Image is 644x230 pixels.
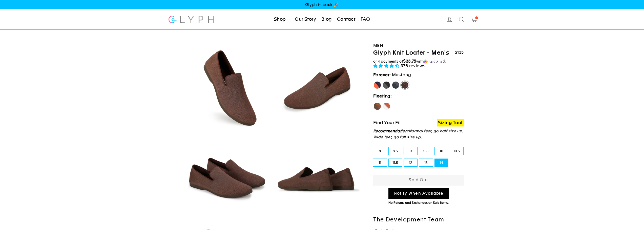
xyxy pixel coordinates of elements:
div: or 4 payments of with [373,59,464,64]
label: 9.5 [419,147,433,155]
label: 14 [435,159,448,166]
button: Sold Out [373,175,464,186]
img: Mustang [273,44,360,131]
a: Shop [272,14,292,25]
img: Mustang [273,135,360,221]
label: 8 [373,147,387,155]
span: 376 reviews [401,63,426,68]
span: 4.73 stars [373,63,401,68]
span: No Returns and Exchanges on Sale Items. [388,201,449,205]
label: 8.5 [389,147,402,155]
label: [PERSON_NAME] [373,81,381,89]
label: Panther [382,81,390,89]
a: Notify When Available [388,188,449,199]
ul: Primary [272,14,372,25]
span: $33.75 [403,59,416,64]
a: Contact [335,14,357,25]
a: Our Story [293,14,318,25]
label: Rhino [392,81,400,89]
span: Find Your Fit [373,120,401,125]
label: 11.5 [389,159,402,166]
span: $135 [455,50,464,55]
label: Mustang [401,81,409,89]
label: 9 [404,147,417,155]
img: Glyph [168,13,215,26]
h2: The Development Team [373,216,464,223]
label: 10.5 [450,147,463,155]
a: Sizing Tool [437,119,464,126]
img: Mustang [183,44,269,131]
a: Blog [319,14,334,25]
label: 12 [404,159,417,166]
img: Mustang [183,135,269,221]
strong: Fleeting: [373,93,392,98]
span: Mustang [392,72,411,77]
img: Sezzle [424,59,442,64]
strong: Forever: [373,72,391,77]
div: or 4 payments of$33.75withSezzle Click to learn more about Sezzle [373,59,464,64]
label: 10 [435,147,448,155]
strong: Recommendation: [373,129,409,133]
label: Fox [382,102,390,110]
a: FAQ [359,14,372,25]
div: Men [373,42,464,49]
span: Sold Out [409,177,428,182]
label: Hawk [373,102,381,110]
h1: Glyph Knit Loafer - Men's [373,49,449,57]
label: 13 [419,159,433,166]
p: Normal feet, go half size up. Wide feet, go full size up. [373,128,464,140]
label: 11 [373,159,387,166]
